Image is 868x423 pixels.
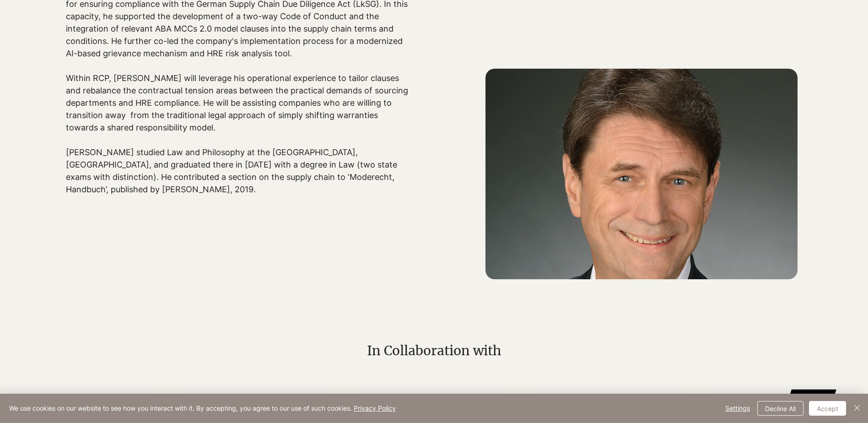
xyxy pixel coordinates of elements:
span: We use cookies on our website to see how you interact with it. By accepting, you agree to our use... [9,404,396,412]
p: Within RCP, [PERSON_NAME] will leverage his operational experience to tailor clauses and rebalanc... [66,72,409,134]
button: Decline All [757,401,803,416]
button: Close [852,401,863,416]
button: Accept [809,401,846,416]
a: Privacy Policy [354,404,396,412]
span: In Collaboration with [367,342,501,359]
p: [PERSON_NAME] studied Law and Philosophy at the [GEOGRAPHIC_DATA], [GEOGRAPHIC_DATA], and graduat... [66,146,409,195]
span: Settings [725,401,750,415]
img: Close [852,402,863,413]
